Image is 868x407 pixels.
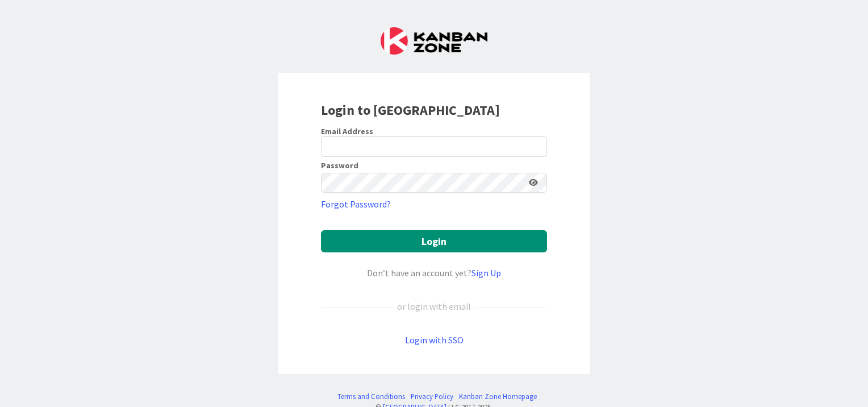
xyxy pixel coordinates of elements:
a: Forgot Password? [321,197,391,211]
a: Terms and Conditions [337,391,405,402]
b: Login to [GEOGRAPHIC_DATA] [321,101,500,119]
a: Sign Up [471,267,501,279]
button: Login [321,230,547,252]
a: Privacy Policy [411,391,453,402]
div: Don’t have an account yet? [321,266,547,280]
keeper-lock: Open Keeper Popup [528,140,541,153]
a: Login with SSO [405,334,464,346]
label: Password [321,161,358,169]
label: Email Address [321,126,373,136]
img: Kanban Zone [381,27,487,55]
a: Kanban Zone Homepage [459,391,537,402]
div: or login with email [394,300,474,313]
